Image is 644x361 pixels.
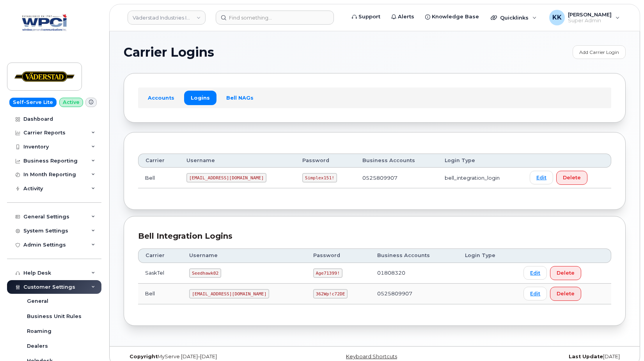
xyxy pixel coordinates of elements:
span: Carrier Logins [124,46,214,58]
a: Bell NAGs [220,91,260,105]
span: Delete [563,174,581,181]
code: 362Wp!c72DE [313,289,348,298]
code: Age71399! [313,268,342,278]
a: Accounts [141,91,181,105]
th: Carrier [138,248,182,263]
code: [EMAIL_ADDRESS][DOMAIN_NAME] [189,289,269,298]
div: [DATE] [458,354,626,360]
code: Seedhawk02 [189,268,221,278]
td: 01808320 [370,263,458,284]
strong: Last Update [569,354,603,359]
td: bell_integration_login [438,168,523,188]
a: Edit [523,287,547,300]
th: Login Type [458,248,516,263]
th: Username [182,248,306,263]
th: Password [295,154,355,168]
a: Keyboard Shortcuts [346,354,397,359]
span: Delete [557,269,575,277]
a: Logins [184,91,216,105]
button: Delete [550,266,581,280]
th: Password [306,248,370,263]
div: Bell Integration Logins [138,231,611,242]
th: Carrier [138,154,179,168]
code: [EMAIL_ADDRESS][DOMAIN_NAME] [186,173,266,182]
td: Bell [138,168,179,188]
td: 0525809907 [370,284,458,304]
button: Delete [550,287,581,301]
a: Add Carrier Login [573,45,626,59]
strong: Copyright [130,354,158,359]
td: SaskTel [138,263,182,284]
a: Edit [523,266,547,280]
th: Login Type [438,154,523,168]
span: Delete [557,290,575,297]
th: Business Accounts [355,154,438,168]
code: Simplex151! [302,173,337,182]
th: Business Accounts [370,248,458,263]
a: Edit [530,171,553,184]
td: Bell [138,284,182,304]
th: Username [179,154,295,168]
div: MyServe [DATE]–[DATE] [124,354,291,360]
button: Delete [556,171,587,185]
td: 0525809907 [355,168,438,188]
